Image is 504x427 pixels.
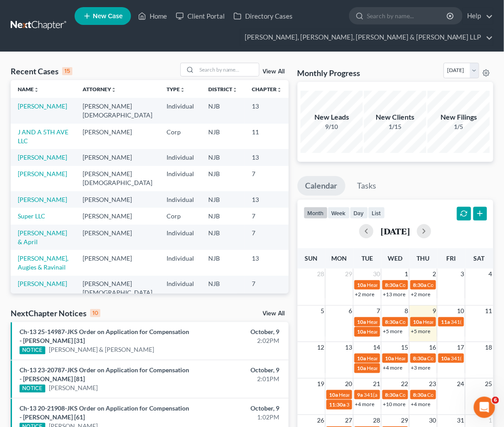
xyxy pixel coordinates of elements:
span: 7 [376,306,381,316]
td: Individual [159,276,201,301]
td: 13 [245,250,289,275]
span: 9a [357,391,363,398]
td: [PERSON_NAME] [75,149,159,165]
span: Hearing for [PERSON_NAME] [423,318,492,325]
td: NJB [201,191,245,208]
span: 15 [400,342,409,353]
td: Individual [159,98,201,123]
span: 1 [404,269,409,279]
td: [PERSON_NAME] [75,124,159,149]
button: list [368,207,385,219]
input: Search by name... [367,8,448,24]
div: New Leads [301,112,363,122]
span: 18 [484,342,493,353]
div: NOTICE [20,385,45,393]
td: NJB [201,98,245,123]
td: [PERSON_NAME] [75,225,159,250]
a: Home [134,8,171,24]
span: 11 [484,306,493,316]
span: 17 [456,342,465,353]
td: NJB [201,208,245,224]
span: Mon [332,254,347,262]
a: [PERSON_NAME] [18,196,67,203]
span: 10a [385,355,394,362]
td: Individual [159,166,201,191]
span: 5 [320,306,325,316]
span: 10a [329,391,338,398]
td: 7 [245,276,289,301]
span: 22 [400,379,409,389]
span: 4 [488,269,493,279]
a: [PERSON_NAME] & [PERSON_NAME] [49,345,155,354]
td: 13 [245,98,289,123]
span: Wed [388,254,403,262]
td: [PERSON_NAME] [75,208,159,224]
a: Directory Cases [229,8,297,24]
span: 10a [357,365,366,371]
a: +4 more [355,401,374,407]
a: Super LLC [18,212,45,220]
span: 29 [400,415,409,426]
span: 10a [357,318,366,325]
td: Individual [159,191,201,208]
a: Ch-13 20-21908-JKS Order on Application for Compensation - [PERSON_NAME] [61] [20,404,189,421]
span: 14 [372,342,381,353]
span: Sat [474,254,485,262]
span: Hearing for [PERSON_NAME] [367,365,436,371]
span: 29 [344,269,353,279]
i: unfold_more [232,87,238,93]
span: New Case [93,13,123,20]
span: 6 [348,306,353,316]
button: week [328,207,350,219]
a: View All [263,310,285,317]
div: 10 [90,309,100,317]
i: unfold_more [111,87,116,93]
div: 15 [62,67,72,75]
span: Confirmation hearing for [PERSON_NAME] [399,391,500,398]
h2: [DATE] [381,226,410,236]
a: +13 more [383,291,405,298]
span: 19 [316,379,325,389]
div: 2:02PM [199,336,280,345]
input: Search by name... [197,63,259,76]
span: 8:30a [413,355,426,362]
span: 1 [488,415,493,426]
td: [PERSON_NAME][DEMOGRAPHIC_DATA] [75,166,159,191]
span: 24 [456,379,465,389]
span: 30 [428,415,437,426]
span: 30 [372,269,381,279]
span: Hearing for [PERSON_NAME] [367,355,436,362]
span: 8:30a [385,282,398,288]
a: [PERSON_NAME], Augies & Ravinail [18,254,68,271]
span: Hearing for [PERSON_NAME] [339,391,408,398]
span: 13 [344,342,353,353]
a: +5 more [411,328,430,334]
td: Individual [159,225,201,250]
a: [PERSON_NAME] & April [18,229,67,246]
span: 8:30a [413,391,426,398]
td: NJB [201,225,245,250]
td: Corp [159,124,201,149]
span: 11a [441,318,450,325]
a: [PERSON_NAME], [PERSON_NAME], [PERSON_NAME] & [PERSON_NAME] LLP [240,29,493,45]
td: NJB [201,149,245,165]
td: NJB [201,166,245,191]
span: 25 [484,379,493,389]
a: View All [263,68,285,75]
span: Sun [305,254,318,262]
span: 16 [428,342,437,353]
td: Corp [159,208,201,224]
div: NextChapter Notices [11,308,100,318]
span: 9 [432,306,437,316]
span: Hearing for Fulme Cruces [PERSON_NAME] De Zeballo [367,328,495,335]
td: [PERSON_NAME] [75,191,159,208]
span: Confirmation hearing for [PERSON_NAME] [399,282,500,288]
a: +10 more [383,401,405,407]
span: Thu [417,254,430,262]
a: Client Portal [171,8,229,24]
td: NJB [201,124,245,149]
td: Individual [159,149,201,165]
span: Hearing for [PERSON_NAME] [395,355,464,362]
span: Fri [447,254,456,262]
i: unfold_more [277,87,282,93]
